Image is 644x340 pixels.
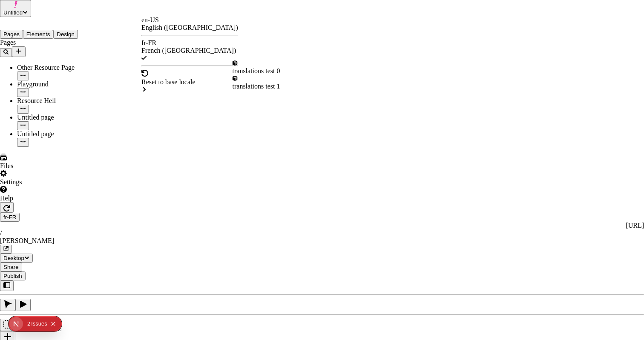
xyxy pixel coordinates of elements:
div: fr-FR [141,39,238,47]
div: Reset to base locale [141,78,238,86]
div: translations test 0 [233,67,280,75]
div: Open locale picker [141,16,238,94]
div: French ([GEOGRAPHIC_DATA]) [141,47,238,54]
div: translations test 1 [233,83,280,90]
p: Cookie Test Route [3,7,124,14]
div: English ([GEOGRAPHIC_DATA]) [141,24,238,31]
div: en-US [141,16,238,24]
